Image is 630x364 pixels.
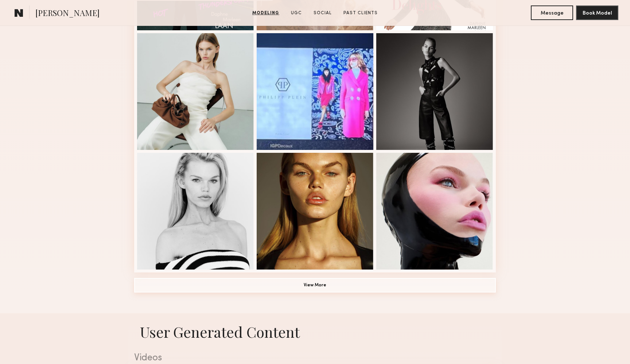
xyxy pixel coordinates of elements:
[288,10,305,16] a: UGC
[249,10,282,16] a: Modeling
[134,278,496,293] button: View More
[35,7,100,20] span: [PERSON_NAME]
[134,353,496,363] div: Videos
[531,5,573,20] button: Message
[311,10,335,16] a: Social
[576,5,618,20] button: Book Model
[341,10,381,16] a: Past Clients
[576,9,618,16] a: Book Model
[128,322,502,341] h1: User Generated Content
